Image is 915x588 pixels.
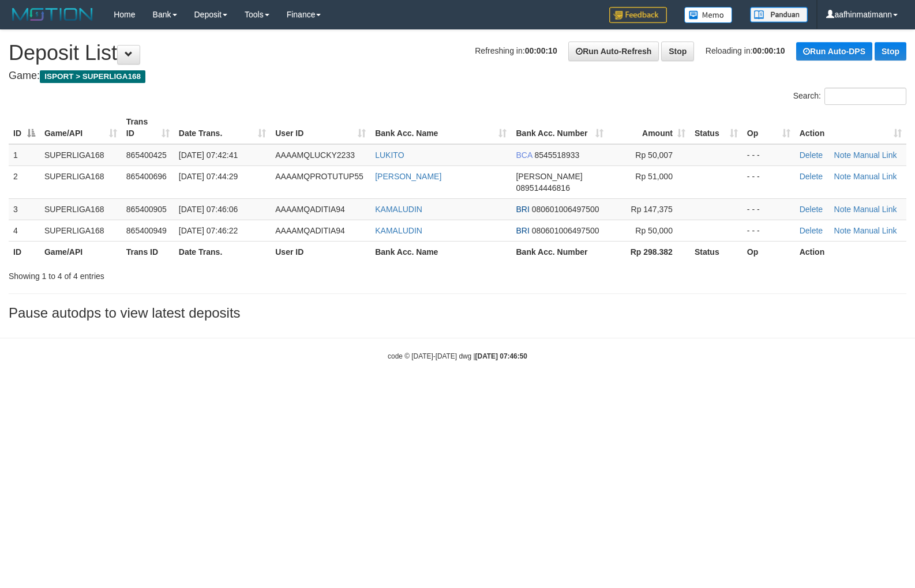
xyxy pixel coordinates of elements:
[9,6,96,23] img: MOTION_logo.png
[9,220,40,241] td: 4
[795,111,906,144] th: Action: activate to sort column ascending
[475,46,557,55] span: Refreshing in:
[753,46,785,55] strong: 00:00:10
[834,172,852,181] a: Note
[635,172,673,181] span: Rp 51,000
[834,226,852,235] a: Note
[40,70,145,83] span: ISPORT > SUPERLIGA168
[608,111,690,144] th: Amount: activate to sort column ascending
[375,150,404,160] a: LUKITO
[516,183,569,193] span: Copy 089514446816 to clipboard
[608,241,690,262] th: Rp 298.382
[388,352,527,360] small: code © [DATE]-[DATE] dwg |
[742,111,795,144] th: Op: activate to sort column ascending
[375,172,441,181] a: [PERSON_NAME]
[9,144,40,166] td: 1
[532,205,599,214] span: Copy 080601006497500 to clipboard
[800,172,823,181] a: Delete
[9,241,40,262] th: ID
[684,7,733,23] img: Button%20Memo.svg
[271,241,370,262] th: User ID
[179,172,238,181] span: [DATE] 07:44:29
[875,42,906,61] a: Stop
[793,88,906,105] label: Search:
[532,226,599,235] span: Copy 080601006497500 to clipboard
[9,306,906,321] h3: Pause autodps to view latest deposits
[370,241,511,262] th: Bank Acc. Name
[824,88,906,105] input: Search:
[516,150,532,160] span: BCA
[275,226,345,235] span: AAAAMQADITIA94
[122,241,174,262] th: Trans ID
[511,111,608,144] th: Bank Acc. Number: activate to sort column ascending
[631,205,673,214] span: Rp 147,375
[174,111,271,144] th: Date Trans.: activate to sort column ascending
[370,111,511,144] th: Bank Acc. Name: activate to sort column ascending
[40,144,122,166] td: SUPERLIGA168
[834,205,852,214] a: Note
[9,70,906,82] h4: Game:
[796,42,872,61] a: Run Auto-DPS
[635,226,673,235] span: Rp 50,000
[690,111,742,144] th: Status: activate to sort column ascending
[853,226,897,235] a: Manual Link
[9,198,40,220] td: 3
[516,205,529,214] span: BRI
[742,220,795,241] td: - - -
[179,205,238,214] span: [DATE] 07:46:06
[9,266,373,282] div: Showing 1 to 4 of 4 entries
[122,111,174,144] th: Trans ID: activate to sort column ascending
[661,42,694,61] a: Stop
[9,165,40,198] td: 2
[800,205,823,214] a: Delete
[635,150,673,160] span: Rp 50,007
[40,241,122,262] th: Game/API
[126,205,167,214] span: 865400905
[126,226,167,235] span: 865400949
[40,165,122,198] td: SUPERLIGA168
[834,150,852,160] a: Note
[853,172,897,181] a: Manual Link
[179,226,238,235] span: [DATE] 07:46:22
[516,172,582,181] span: [PERSON_NAME]
[800,226,823,235] a: Delete
[609,7,667,23] img: Feedback.jpg
[271,111,370,144] th: User ID: activate to sort column ascending
[275,150,355,160] span: AAAAMQLUCKY2233
[126,150,167,160] span: 865400425
[179,150,238,160] span: [DATE] 07:42:41
[742,165,795,198] td: - - -
[9,42,906,65] h1: Deposit List
[853,150,897,160] a: Manual Link
[40,220,122,241] td: SUPERLIGA168
[795,241,906,262] th: Action
[375,226,422,235] a: KAMALUDIN
[275,172,363,181] span: AAAAMQPROTUTUP55
[853,205,897,214] a: Manual Link
[742,198,795,220] td: - - -
[511,241,608,262] th: Bank Acc. Number
[800,150,823,160] a: Delete
[275,205,345,214] span: AAAAMQADITIA94
[534,150,579,160] span: Copy 8545518933 to clipboard
[40,111,122,144] th: Game/API: activate to sort column ascending
[742,241,795,262] th: Op
[690,241,742,262] th: Status
[174,241,271,262] th: Date Trans.
[375,205,422,214] a: KAMALUDIN
[706,46,785,55] span: Reloading in:
[516,226,529,235] span: BRI
[40,198,122,220] td: SUPERLIGA168
[568,42,659,61] a: Run Auto-Refresh
[475,352,527,360] strong: [DATE] 07:46:50
[126,172,167,181] span: 865400696
[742,144,795,166] td: - - -
[9,111,40,144] th: ID: activate to sort column descending
[525,46,557,55] strong: 00:00:10
[750,7,808,22] img: panduan.png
